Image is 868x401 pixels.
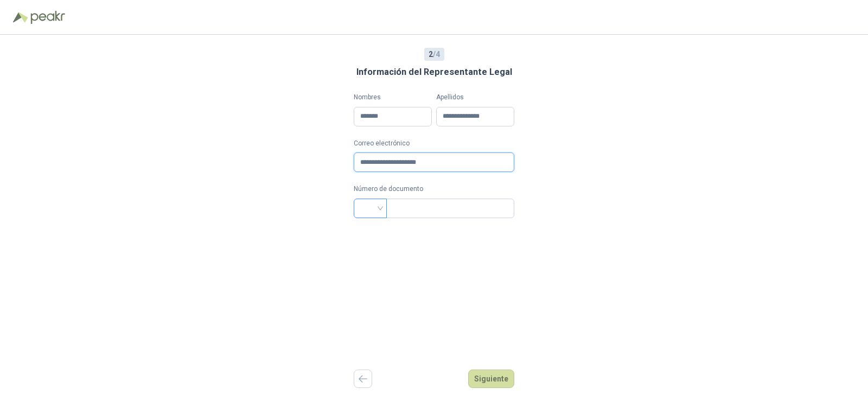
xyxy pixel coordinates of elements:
img: Peakr [30,11,65,24]
b: 2 [429,50,433,59]
h3: Información del Representante Legal [356,65,512,79]
label: Correo electrónico [354,138,514,149]
label: Nombres [354,92,432,103]
p: Número de documento [354,184,514,194]
button: Siguiente [468,370,514,388]
img: Logo [13,12,28,23]
label: Apellidos [436,92,514,103]
span: / 4 [429,48,440,60]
